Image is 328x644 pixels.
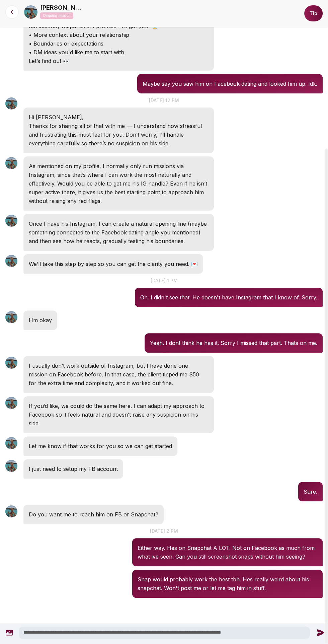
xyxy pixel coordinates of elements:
[304,5,323,21] button: Tip
[29,316,52,325] p: Hm okay
[29,162,209,205] p: As mentioned on my profile, I normally only run missions via Instagram, since that’s where I can ...
[29,510,158,519] p: Do you want me to reach him on FB or Snapchat?
[5,157,17,169] img: User avatar
[29,113,209,122] p: Hi [PERSON_NAME],
[5,460,17,472] img: User avatar
[29,57,209,65] p: Let’s find out 👀
[5,215,17,227] img: User avatar
[138,575,317,592] p: Snap would probably work the best tbh. Hes really weird about his snapchat. Won't post me or let ...
[304,487,317,496] p: Sure.
[5,357,17,369] img: User avatar
[5,505,17,517] img: User avatar
[29,402,209,428] p: If you’d like, we could do the same here. I can adapt my approach to Facebook so it feels natural...
[29,442,172,450] p: Let me know if that works for you so we can get started
[5,437,17,449] img: User avatar
[29,361,209,387] p: I usually don’t work outside of Instagram, but I have done one mission on Facebook before. In tha...
[29,260,198,268] p: We’ll take this step by step so you can get the clarity you need. 💌
[24,5,37,19] img: 9bfbf80e-688a-403c-a72d-9e4ea39ca253
[29,39,209,48] p: • Boundaries or expectations
[29,30,209,39] p: • More context about your relationship
[29,464,118,473] p: I just need to setup my FB account
[143,79,317,88] p: Maybe say you saw him on Facebook dating and looked him up. Idk.
[140,293,317,302] p: Oh. I didn't see that. He doesn't have Instagram that I know of. Sorry.
[29,219,209,245] p: Once I have his Instagram, I can create a natural opening line (maybe something connected to the ...
[138,544,317,561] p: Either way. Hes on Snapchat A LOT. Not on Facebook as much from what ive seen. Can you still scre...
[40,12,73,19] p: Ongoing mission
[29,122,209,148] p: Thanks for sharing all of that with me — I understand how stressful and frustrating this must fee...
[5,255,17,267] img: User avatar
[29,48,209,57] p: • DM ideas you'd like me to start with
[5,311,17,323] img: User avatar
[5,397,17,409] img: User avatar
[40,3,84,12] a: [PERSON_NAME]
[150,339,317,347] p: Yeah. I dont think he has it. Sorry I missed that part. Thats on me.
